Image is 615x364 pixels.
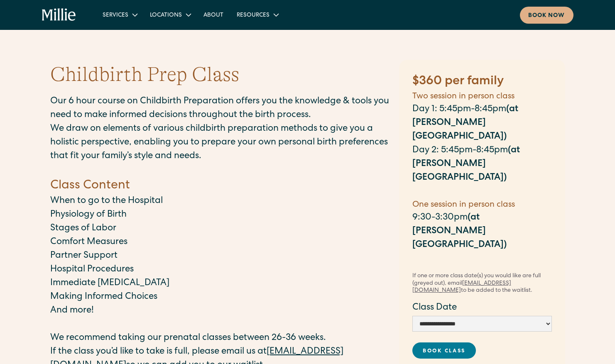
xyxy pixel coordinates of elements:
[520,7,573,24] a: Book now
[412,252,552,266] p: ‍
[96,8,143,22] div: Services
[412,185,552,199] p: ‍
[412,76,504,88] strong: $360 per family
[50,318,391,332] p: ‍
[50,291,391,304] p: Making Informed Choices
[412,144,552,185] p: Day 2: 5:45pm-8:45pm
[50,177,391,195] h4: Class Content
[50,277,391,291] p: Immediate [MEDICAL_DATA]
[50,304,391,318] p: And more!
[412,213,507,250] strong: (at [PERSON_NAME][GEOGRAPHIC_DATA])
[50,222,391,236] p: Stages of Labor
[50,236,391,249] p: Comfort Measures
[50,249,391,263] p: Partner Support
[50,164,391,177] p: ‍
[42,8,76,22] a: home
[50,263,391,277] p: Hospital Procedures
[237,11,270,20] div: Resources
[412,105,518,142] strong: (at [PERSON_NAME][GEOGRAPHIC_DATA])
[230,8,284,22] div: Resources
[412,273,552,295] div: If one or more class date(s) you would like are full (greyed out), email to be added to the waitl...
[528,12,565,20] div: Book now
[412,342,476,359] a: Book Class
[103,11,128,20] div: Services
[50,332,391,345] p: We recommend taking our prenatal classes between 26-36 weeks.
[150,11,182,20] div: Locations
[412,103,552,144] p: Day 1: 5:45pm-8:45pm
[412,90,552,103] h5: Two session in person class
[412,211,552,252] p: 9:30-3:30pm
[412,146,520,183] strong: (at [PERSON_NAME][GEOGRAPHIC_DATA])
[197,8,230,22] a: About
[412,199,552,211] h5: One session in person class
[50,95,391,122] p: Our 6 hour course on Childbirth Preparation offers you the knowledge & tools you need to make inf...
[412,301,552,315] label: Class Date
[50,195,391,208] p: When to go to the Hospital
[143,8,197,22] div: Locations
[50,61,239,88] h1: Childbirth Prep Class
[50,208,391,222] p: Physiology of Birth
[50,122,391,164] p: We draw on elements of various childbirth preparation methods to give you a holistic perspective,...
